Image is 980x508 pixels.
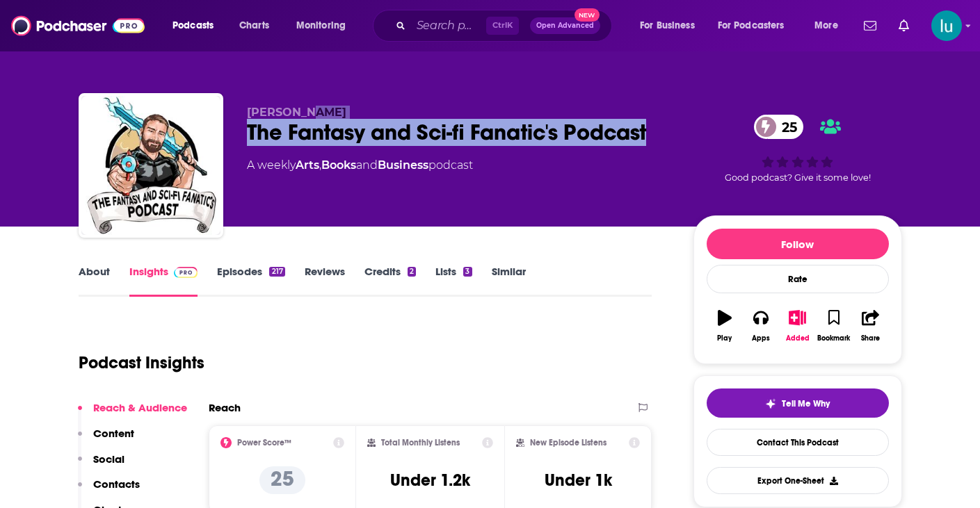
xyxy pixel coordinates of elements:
[217,265,284,297] a: Episodes217
[79,352,204,373] h1: Podcast Insights
[931,10,962,41] span: Logged in as lusodano
[718,16,785,35] span: For Podcasters
[707,265,889,293] div: Rate
[209,401,241,414] h2: Reach
[259,466,305,494] p: 25
[782,398,830,409] span: Tell Me Why
[486,17,519,35] span: Ctrl K
[707,301,743,351] button: Play
[743,301,779,351] button: Apps
[296,158,319,172] a: Arts
[786,334,810,343] div: Added
[390,470,470,491] h3: Under 1.2k
[79,265,110,297] a: About
[931,10,962,41] button: Show profile menu
[707,388,889,418] button: tell me why sparkleTell Me Why
[545,470,612,491] h3: Under 1k
[321,158,356,172] a: Books
[78,427,134,452] button: Content
[378,158,428,172] a: Business
[765,398,776,409] img: tell me why sparkle
[530,17,600,34] button: Open AdvancedNew
[408,267,416,277] div: 2
[247,157,473,174] div: A weekly podcast
[381,438,460,448] h2: Total Monthly Listens
[172,16,214,35] span: Podcasts
[717,334,732,343] div: Play
[709,15,805,37] button: open menu
[779,301,815,351] button: Added
[893,14,915,38] a: Show notifications dropdown
[287,15,364,37] button: open menu
[247,106,346,119] span: [PERSON_NAME]
[536,22,594,29] span: Open Advanced
[931,10,962,41] img: User Profile
[707,467,889,494] button: Export One-Sheet
[768,115,804,139] span: 25
[93,427,134,440] p: Content
[305,265,345,297] a: Reviews
[93,477,140,491] p: Contacts
[861,334,880,343] div: Share
[752,334,770,343] div: Apps
[163,15,232,37] button: open menu
[239,16,269,35] span: Charts
[78,477,140,503] button: Contacts
[725,172,871,183] span: Good podcast? Give it some love!
[852,301,888,351] button: Share
[707,229,889,259] button: Follow
[129,265,198,297] a: InsightsPodchaser Pro
[805,15,856,37] button: open menu
[530,438,607,448] h2: New Episode Listens
[707,429,889,456] a: Contact This Podcast
[11,13,145,39] img: Podchaser - Follow, Share and Rate Podcasts
[78,401,187,427] button: Reach & Audience
[356,158,378,172] span: and
[237,438,291,448] h2: Power Score™
[435,265,472,297] a: Lists3
[386,10,625,42] div: Search podcasts, credits, & more...
[411,15,486,37] input: Search podcasts, credits, & more...
[78,452,124,478] button: Social
[817,334,850,343] div: Bookmark
[93,452,124,466] p: Social
[93,401,187,414] p: Reach & Audience
[816,301,852,351] button: Bookmark
[319,158,321,172] span: ,
[693,106,902,192] div: 25Good podcast? Give it some love!
[230,15,278,37] a: Charts
[364,265,416,297] a: Credits2
[296,16,346,35] span: Monitoring
[858,14,882,38] a: Show notifications dropdown
[81,96,220,235] img: The Fantasy and Sci-fi Fanatic's Podcast
[492,265,526,297] a: Similar
[630,15,712,37] button: open menu
[463,267,472,277] div: 3
[814,16,838,35] span: More
[269,267,284,277] div: 217
[754,115,804,139] a: 25
[174,267,198,278] img: Podchaser Pro
[640,16,695,35] span: For Business
[575,8,600,22] span: New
